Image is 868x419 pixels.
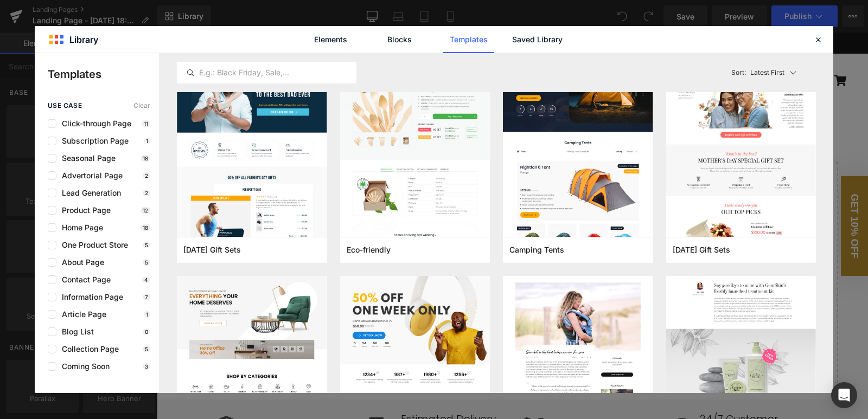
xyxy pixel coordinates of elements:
[142,276,150,283] p: 4
[241,40,279,57] a: Home
[244,381,348,406] h5: Estimated Delivery Between 5-10 Days
[141,224,150,231] p: 18
[831,382,857,408] div: Open Intercom Messenger
[183,245,241,255] span: Father's Day Gift Sets
[325,40,404,57] a: Appointments
[48,318,664,325] p: or Drag & Drop elements from left sidebar
[56,223,103,232] span: Home Page
[144,311,150,318] p: 1
[133,102,150,109] span: Clear
[56,171,123,180] span: Advertorial Page
[56,345,119,353] span: Collection Page
[56,189,121,197] span: Lead Generation
[143,172,150,179] p: 2
[396,386,464,398] h5: Fast Shipping
[141,155,150,162] p: 18
[276,4,435,17] span: Free shipping on all orders $65+
[48,155,664,168] p: Start building your page
[374,26,425,53] a: Blocks
[56,275,111,284] span: Contact Page
[727,62,816,83] button: Latest FirstSort:Latest First
[48,66,159,82] p: Templates
[143,242,150,248] p: 5
[512,26,563,53] a: Saved Library
[305,26,356,53] a: Elements
[143,259,150,266] p: 5
[443,26,494,53] a: Templates
[56,310,106,319] span: Article Page
[56,241,128,249] span: One Product Store
[141,207,150,214] p: 12
[307,287,405,309] a: Explore Template
[503,50,653,401] img: 272443e2-3fc4-4b5a-985c-d791c0737b40.jpeg
[56,206,111,215] span: Product Page
[143,346,150,352] p: 5
[48,102,82,109] span: use case
[16,29,63,67] img: Rich Ambitions
[56,293,123,301] span: Information Page
[143,363,150,370] p: 3
[543,381,652,406] h5: 24/7 Customer Support
[143,328,150,335] p: 0
[56,154,116,163] span: Seasonal Page
[87,386,191,398] h5: SSL Secured Website
[56,119,131,128] span: Click-through Page
[142,120,150,127] p: 11
[56,327,94,336] span: Blog List
[177,66,356,79] input: E.g.: Black Friday, Sale,...
[144,138,150,144] p: 1
[282,39,322,57] a: Shop
[56,258,104,267] span: About Page
[347,245,391,255] span: Eco-friendly
[56,137,129,145] span: Subscription Page
[407,40,470,57] a: Contact Us
[731,69,746,76] span: Sort:
[509,245,564,255] span: Camping Tents
[143,190,150,196] p: 2
[56,362,110,371] span: Coming Soon
[673,245,730,255] span: Mother's Day Gift Sets
[750,68,784,78] p: Latest First
[143,294,150,300] p: 7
